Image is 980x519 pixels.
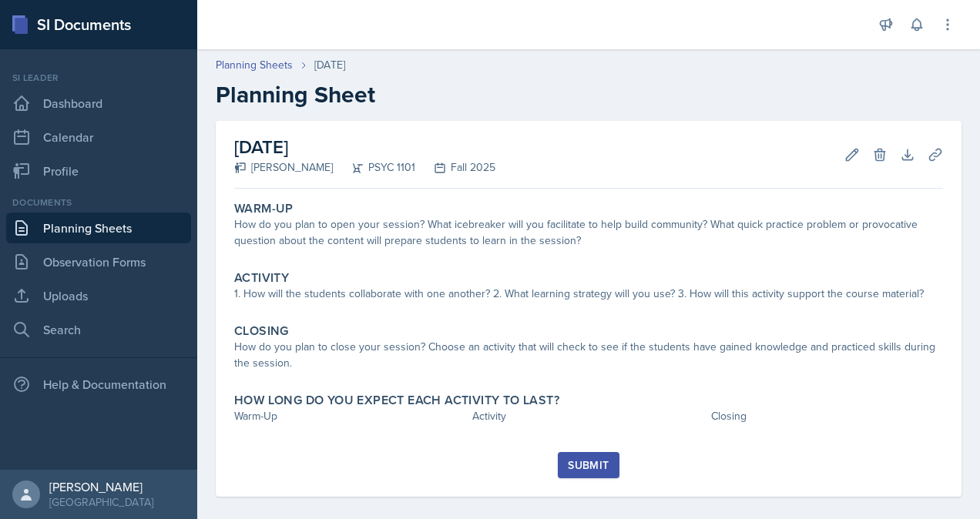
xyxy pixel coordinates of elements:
div: 1. How will the students collaborate with one another? 2. What learning strategy will you use? 3.... [234,286,943,302]
div: How do you plan to close your session? Choose an activity that will check to see if the students ... [234,339,943,371]
a: Uploads [6,280,191,311]
div: Warm-Up [234,408,466,424]
div: How do you plan to open your session? What icebreaker will you facilitate to help build community... [234,216,943,249]
div: [GEOGRAPHIC_DATA] [49,494,153,510]
a: Observation Forms [6,246,191,277]
label: Closing [234,323,289,339]
label: How long do you expect each activity to last? [234,393,559,408]
a: Planning Sheets [6,213,191,243]
a: Profile [6,156,191,186]
label: Activity [234,270,289,286]
h2: [DATE] [234,133,495,161]
div: Documents [6,196,191,209]
h2: Planning Sheet [216,81,962,109]
div: Si leader [6,71,191,85]
div: Submit [568,459,609,471]
a: Planning Sheets [216,57,293,73]
a: Calendar [6,122,191,152]
a: Dashboard [6,88,191,119]
div: [PERSON_NAME] [234,159,333,176]
div: Fall 2025 [415,159,495,176]
div: PSYC 1101 [333,159,415,176]
label: Warm-Up [234,201,294,216]
a: Search [6,314,191,345]
div: Help & Documentation [6,369,191,400]
button: Submit [558,452,619,478]
div: Activity [472,408,704,424]
div: Closing [711,408,943,424]
div: [DATE] [314,57,345,73]
div: [PERSON_NAME] [49,479,153,494]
